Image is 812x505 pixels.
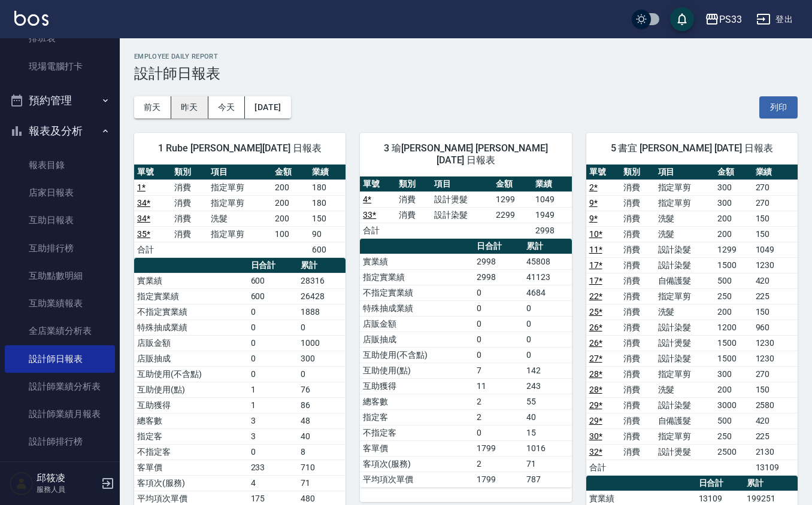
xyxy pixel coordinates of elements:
[532,207,572,223] td: 1949
[714,413,752,428] td: 500
[5,53,115,80] a: 現場電腦打卡
[586,165,798,476] table: a dense table
[134,242,171,257] td: 合計
[134,53,798,60] h2: Employee Daily Report
[714,444,752,460] td: 2500
[171,165,208,180] th: 類別
[309,242,346,257] td: 600
[298,366,346,382] td: 0
[655,211,715,226] td: 洗髮
[655,180,715,195] td: 指定單剪
[5,428,115,455] a: 設計師排行榜
[134,382,248,397] td: 互助使用(點)
[272,211,309,226] td: 200
[493,191,532,207] td: 1299
[753,320,798,335] td: 960
[493,177,532,192] th: 金額
[620,351,655,366] td: 消費
[298,475,346,491] td: 71
[37,472,98,484] h5: 邱筱凌
[714,304,752,320] td: 200
[134,320,248,335] td: 特殊抽成業績
[396,207,431,223] td: 消費
[474,239,524,254] th: 日合計
[37,484,98,495] p: 服務人員
[523,347,571,363] td: 0
[714,226,752,242] td: 200
[714,242,752,257] td: 1299
[134,475,248,491] td: 客項次(服務)
[655,413,715,428] td: 自備護髮
[134,413,248,428] td: 總客數
[474,285,524,300] td: 0
[272,165,309,180] th: 金額
[360,177,571,239] table: a dense table
[431,207,493,223] td: 設計染髮
[248,351,298,366] td: 0
[5,317,115,345] a: 全店業績分析表
[620,242,655,257] td: 消費
[753,444,798,460] td: 2130
[474,316,524,331] td: 0
[360,425,474,440] td: 不指定客
[5,25,115,52] a: 排班表
[360,285,474,300] td: 不指定實業績
[431,177,493,192] th: 項目
[523,425,571,440] td: 15
[655,195,715,211] td: 指定單剪
[208,226,272,242] td: 指定單剪
[744,476,798,491] th: 累計
[523,285,571,300] td: 4684
[523,378,571,394] td: 243
[248,460,298,475] td: 233
[298,397,346,413] td: 86
[134,351,248,366] td: 店販抽成
[360,409,474,425] td: 指定客
[655,304,715,320] td: 洗髮
[10,471,34,495] img: Person
[309,211,346,226] td: 150
[171,96,208,118] button: 昨天
[753,180,798,195] td: 270
[753,366,798,382] td: 270
[360,440,474,456] td: 客單價
[474,425,524,440] td: 0
[714,273,752,288] td: 500
[360,177,395,192] th: 單號
[655,428,715,444] td: 指定單剪
[714,428,752,444] td: 250
[714,320,752,335] td: 1200
[14,11,49,26] img: Logo
[134,65,798,82] h3: 設計師日報表
[753,382,798,397] td: 150
[309,226,346,242] td: 90
[620,195,655,211] td: 消費
[360,316,474,331] td: 店販金額
[655,444,715,460] td: 設計燙髮
[620,366,655,382] td: 消費
[620,320,655,335] td: 消費
[719,12,742,27] div: PS33
[523,456,571,471] td: 71
[474,254,524,269] td: 2998
[532,191,572,207] td: 1049
[272,195,309,211] td: 200
[298,413,346,428] td: 48
[474,363,524,378] td: 7
[134,444,248,460] td: 不指定客
[753,195,798,211] td: 270
[493,207,532,223] td: 2299
[523,331,571,347] td: 0
[248,335,298,351] td: 0
[523,254,571,269] td: 45808
[360,254,474,269] td: 實業績
[134,460,248,475] td: 客單價
[620,288,655,304] td: 消費
[360,300,474,316] td: 特殊抽成業績
[298,444,346,460] td: 8
[474,409,524,425] td: 2
[248,382,298,397] td: 1
[753,351,798,366] td: 1230
[714,366,752,382] td: 300
[360,239,571,488] table: a dense table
